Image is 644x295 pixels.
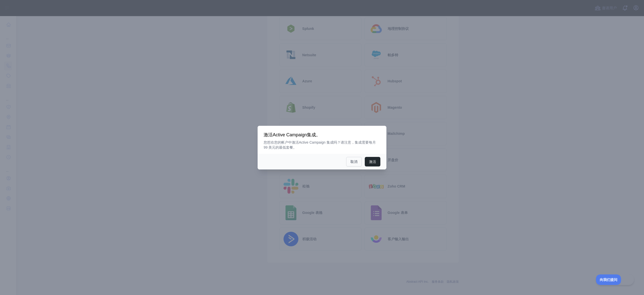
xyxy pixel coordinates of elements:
button: 激活 [365,157,380,166]
iframe: 切换客户支持 [596,274,634,285]
font: 激活 [369,160,376,164]
font: 取消 [350,160,357,164]
font: 集成。 [307,132,320,137]
button: 取消 [346,157,362,166]
font: Active Campaign [273,132,307,137]
font: 您想在您的帐户中激活 [264,140,299,144]
font: Active Campaign [299,140,326,144]
font: 激活 [264,132,273,137]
